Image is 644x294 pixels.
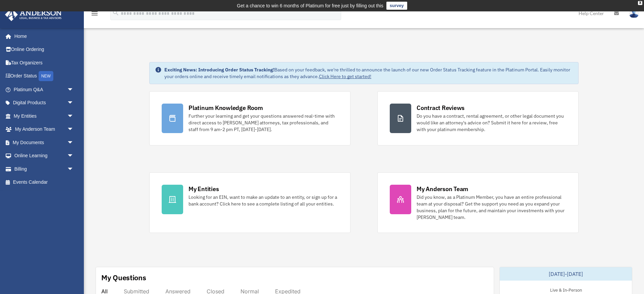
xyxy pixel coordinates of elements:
[377,91,579,145] a: Contract Reviews Do you have a contract, rental agreement, or other legal document you would like...
[91,12,99,17] a: menu
[5,123,84,136] a: My Anderson Teamarrow_drop_down
[164,67,274,73] strong: Exciting News: Introducing Order Status Tracking!
[5,109,84,123] a: My Entitiesarrow_drop_down
[417,104,465,112] div: Contract Reviews
[5,83,84,96] a: Platinum Q&Aarrow_drop_down
[189,194,338,207] div: Looking for an EIN, want to make an update to an entity, or sign up for a bank account? Click her...
[5,176,84,189] a: Events Calendar
[67,96,80,110] span: arrow_drop_down
[67,109,80,123] span: arrow_drop_down
[500,267,632,281] div: [DATE]-[DATE]
[67,136,80,150] span: arrow_drop_down
[5,136,84,149] a: My Documentsarrow_drop_down
[67,83,80,97] span: arrow_drop_down
[5,43,84,56] a: Online Ordering
[189,104,263,112] div: Platinum Knowledge Room
[5,30,80,43] a: Home
[67,162,80,176] span: arrow_drop_down
[67,149,80,163] span: arrow_drop_down
[545,286,587,293] div: Live & In-Person
[5,69,84,83] a: Order StatusNEW
[417,185,468,193] div: My Anderson Team
[319,73,371,79] a: Click Here to get started!
[91,9,99,17] i: menu
[67,123,80,136] span: arrow_drop_down
[112,9,119,16] i: search
[5,149,84,163] a: Online Learningarrow_drop_down
[237,2,383,10] div: Get a chance to win 6 months of Platinum for free just by filling out this
[638,1,642,5] div: close
[189,185,219,193] div: My Entities
[386,2,407,10] a: survey
[417,194,566,221] div: Did you know, as a Platinum Member, you have an entire professional team at your disposal? Get th...
[149,172,351,233] a: My Entities Looking for an EIN, want to make an update to an entity, or sign up for a bank accoun...
[629,8,639,18] img: User Pic
[5,162,84,176] a: Billingarrow_drop_down
[3,8,64,21] img: Anderson Advisors Platinum Portal
[39,71,53,81] div: NEW
[149,91,351,145] a: Platinum Knowledge Room Further your learning and get your questions answered real-time with dire...
[5,96,84,110] a: Digital Productsarrow_drop_down
[417,113,566,133] div: Do you have a contract, rental agreement, or other legal document you would like an attorney's ad...
[164,66,573,80] div: Based on your feedback, we're thrilled to announce the launch of our new Order Status Tracking fe...
[5,56,84,69] a: Tax Organizers
[189,113,338,133] div: Further your learning and get your questions answered real-time with direct access to [PERSON_NAM...
[101,273,146,283] div: My Questions
[377,172,579,233] a: My Anderson Team Did you know, as a Platinum Member, you have an entire professional team at your...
